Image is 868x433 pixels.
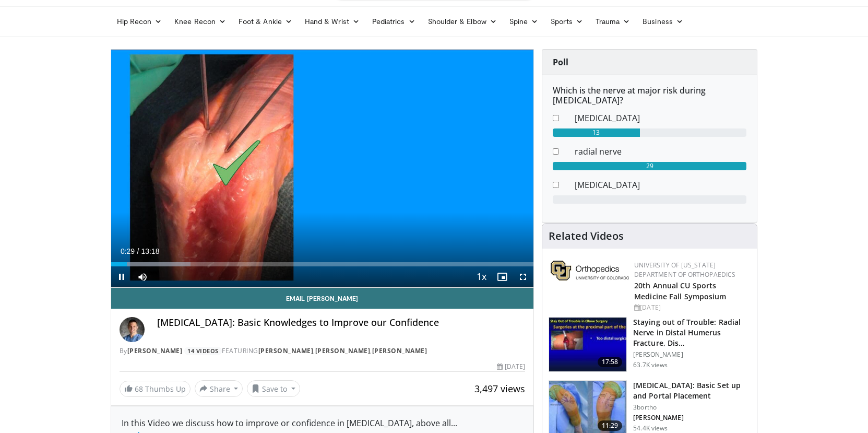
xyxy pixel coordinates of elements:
[132,266,153,287] button: Mute
[633,424,668,432] p: 54.4K views
[497,362,525,371] div: [DATE]
[474,382,525,395] span: 3,497 views
[553,86,746,106] h6: Which is the nerve at major risk during [MEDICAL_DATA]?
[120,381,191,397] a: 68 Thumbs Up
[366,11,422,32] a: Pediatrics
[633,414,751,422] p: [PERSON_NAME]
[127,346,183,355] a: [PERSON_NAME]
[634,261,735,279] a: University of [US_STATE] Department of Orthopaedics
[553,128,639,137] div: 13
[111,11,169,32] a: Hip Recon
[567,112,754,124] dd: [MEDICAL_DATA]
[299,11,366,32] a: Hand & Wrist
[141,247,159,255] span: 13:18
[135,384,143,394] span: 68
[633,380,751,401] h3: [MEDICAL_DATA]: Basic Set up and Portal Placement
[633,361,668,369] p: 63.7K views
[589,11,637,32] a: Trauma
[567,145,754,158] dd: radial nerve
[111,50,534,288] video-js: Video Player
[315,346,371,355] a: [PERSON_NAME]
[258,346,314,355] a: [PERSON_NAME]
[598,357,623,367] span: 17:58
[111,266,132,287] button: Pause
[551,261,629,280] img: 355603a8-37da-49b6-856f-e00d7e9307d3.png.150x105_q85_autocrop_double_scale_upscale_version-0.2.png
[422,11,503,32] a: Shoulder & Elbow
[195,380,243,397] button: Share
[492,266,513,287] button: Enable picture-in-picture mode
[120,317,145,342] img: Avatar
[553,56,568,68] strong: Poll
[567,179,754,191] dd: [MEDICAL_DATA]
[503,11,544,32] a: Spine
[636,11,689,32] a: Business
[634,280,726,301] a: 20th Annual CU Sports Medicine Fall Symposium
[247,380,300,397] button: Save to
[553,162,746,170] div: 29
[168,11,232,32] a: Knee Recon
[111,288,534,309] a: Email [PERSON_NAME]
[157,317,526,329] h4: [MEDICAL_DATA]: Basic Knowledges to Improve our Confidence
[633,350,751,359] p: [PERSON_NAME]
[513,266,533,287] button: Fullscreen
[137,247,139,255] span: /
[471,266,492,287] button: Playback Rate
[549,318,626,372] img: Q2xRg7exoPLTwO8X4xMDoxOjB1O8AjAz_1.150x105_q85_crop-smart_upscale.jpg
[549,230,624,242] h4: Related Videos
[111,262,534,266] div: Progress Bar
[633,317,751,348] h3: Staying out of Trouble: Radial Nerve in Distal Humerus Fracture, Dis…
[120,346,526,356] div: By FEATURING , ,
[372,346,427,355] a: [PERSON_NAME]
[232,11,299,32] a: Foot & Ankle
[633,403,751,412] p: 3bortho
[184,347,222,356] a: 14 Videos
[549,317,751,372] a: 17:58 Staying out of Trouble: Radial Nerve in Distal Humerus Fracture, Dis… [PERSON_NAME] 63.7K v...
[634,303,748,312] div: [DATE]
[598,420,623,431] span: 11:29
[121,247,135,255] span: 0:29
[544,11,589,32] a: Sports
